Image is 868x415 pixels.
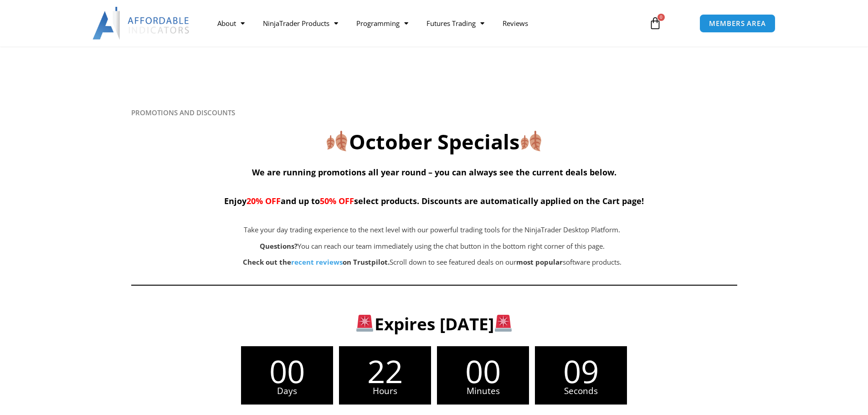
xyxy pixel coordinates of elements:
span: MEMBERS AREA [709,20,766,27]
img: 🚨 [495,315,512,332]
span: 00 [437,355,529,387]
nav: Menu [208,13,638,34]
span: 20% OFF [247,195,281,206]
img: 🚨 [356,315,373,332]
img: 🍂 [327,131,347,151]
span: Hours [339,387,431,395]
span: 22 [339,355,431,387]
span: 09 [535,355,627,387]
span: 50% OFF [320,195,354,206]
a: Programming [347,13,417,34]
h2: October Specials [131,128,737,155]
span: 00 [241,355,333,387]
a: About [208,13,254,34]
img: LogoAI | Affordable Indicators – NinjaTrader [92,7,190,40]
span: 0 [657,14,665,21]
span: Days [241,387,333,395]
h6: PROMOTIONS AND DISCOUNTS [131,108,737,117]
a: MEMBERS AREA [699,14,776,33]
a: Reviews [493,13,537,34]
span: Enjoy and up to select products. Discounts are automatically applied on the Cart page! [224,195,644,206]
a: Futures Trading [417,13,493,34]
span: Seconds [535,387,627,395]
span: Take your day trading experience to the next level with our powerful trading tools for the NinjaT... [244,225,620,234]
a: 0 [635,10,675,36]
a: recent reviews [291,257,343,266]
p: Scroll down to see featured deals on our software products. [177,256,688,269]
img: 🍂 [521,131,541,151]
strong: Questions? [260,241,298,251]
b: most popular [516,257,563,266]
span: Minutes [437,387,529,395]
h3: Expires [DATE] [146,313,722,335]
span: We are running promotions all year round – you can always see the current deals below. [252,167,616,178]
p: You can reach our team immediately using the chat button in the bottom right corner of this page. [177,240,688,253]
strong: Check out the on Trustpilot. [243,257,390,266]
a: NinjaTrader Products [254,13,347,34]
